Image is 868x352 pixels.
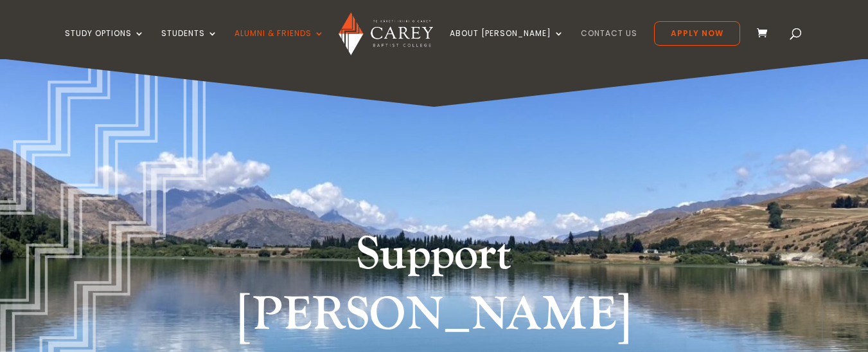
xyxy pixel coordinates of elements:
[581,29,637,59] a: Contact Us
[450,29,564,59] a: About [PERSON_NAME]
[654,21,740,46] a: Apply Now
[339,12,433,55] img: Carey Baptist College
[161,29,218,59] a: Students
[65,29,145,59] a: Study Options
[235,29,324,59] a: Alumni & Friends
[193,225,675,351] h1: Support [PERSON_NAME]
